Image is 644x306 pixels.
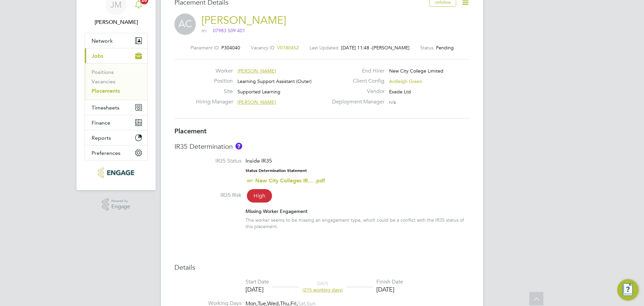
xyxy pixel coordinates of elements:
label: Worker [196,68,233,75]
span: Learning Support Assistant (Outer) [237,78,312,84]
span: m: [202,28,245,34]
div: Start Date [246,278,269,286]
span: Supported Learning [237,89,280,95]
button: Network [85,33,147,48]
span: Pending [436,45,454,51]
label: Last Updated [310,45,338,51]
b: Placement [174,127,207,135]
a: Placements [92,88,120,94]
img: logo.svg [207,28,212,34]
span: Jasmine Mills [85,18,148,26]
span: Reports [92,135,111,141]
span: [PERSON_NAME] [237,68,276,74]
button: Jobs [85,48,147,63]
label: Position [196,78,233,85]
span: AC [174,13,196,35]
div: Jobs [85,63,147,100]
button: Timesheets [85,100,147,115]
span: [PERSON_NAME] [372,45,410,51]
a: Positions [92,69,114,75]
label: Hiring Manager [196,98,233,105]
span: (215 working days) [303,287,343,293]
label: Placement ID [191,45,219,51]
div: This worker seems to be missing an engagement type, which could be a conflict with the IR35 statu... [246,217,470,229]
span: High [247,189,272,203]
a: Powered byEngage [102,198,130,211]
button: About IR35 [235,143,242,149]
button: Engage Resource Center [617,279,639,301]
button: Finance [85,115,147,130]
label: Vacancy ID [251,45,274,51]
span: Engage [111,204,130,210]
button: Reports [85,130,147,145]
div: [DATE] [376,286,403,293]
img: xede-logo-retina.png [98,167,134,178]
span: Powered by [111,198,130,204]
span: V0180452 [277,45,299,51]
label: Status [420,45,433,51]
label: Vendor [328,88,384,95]
span: n/a [389,99,396,105]
strong: Status Determination Statement [246,168,307,173]
span: [PERSON_NAME] [237,99,276,105]
span: Exede Ltd [389,89,411,95]
button: Preferences [85,145,147,160]
a: New City Colleges IR... .pdf [255,177,325,184]
span: JM [110,0,122,9]
span: [DATE] 11:48 - [341,45,372,51]
label: Client Config [328,78,384,85]
span: Preferences [92,150,120,156]
h3: Details [174,263,470,272]
label: IR35 Status [174,158,241,165]
a: [PERSON_NAME] [202,14,286,27]
span: Finance [92,120,110,126]
div: Finish Date [376,278,403,286]
span: P304040 [221,45,240,51]
h3: IR35 Determination [174,142,470,151]
a: Vacancies [92,78,115,85]
span: New City College Limited [389,68,443,74]
span: Ardleigh Green [389,78,422,84]
div: [DATE] [246,286,269,293]
span: Network [92,38,113,44]
span: Inside IR35 [246,158,272,164]
span: Jobs [92,53,103,59]
a: Go to home page [85,167,148,178]
div: Missing Worker Engagement [246,208,470,214]
label: Deployment Manager [328,98,384,105]
label: Site [196,88,233,95]
label: End Hirer [328,68,384,75]
span: 07983 509 401 [207,28,245,34]
span: Timesheets [92,104,119,111]
label: IR35 Risk [174,192,241,199]
div: DAYS [299,280,346,293]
